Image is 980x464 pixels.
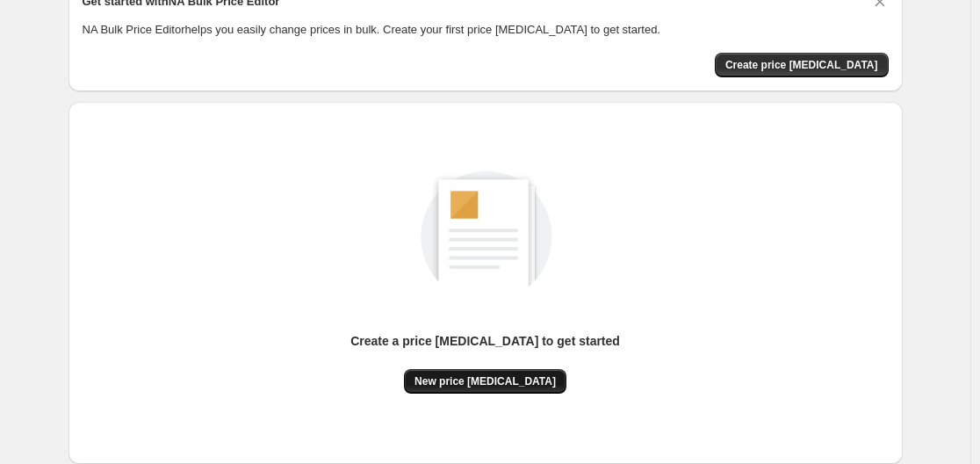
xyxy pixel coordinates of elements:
span: Create price [MEDICAL_DATA] [725,58,878,72]
p: Create a price [MEDICAL_DATA] to get started [350,332,620,350]
button: New price [MEDICAL_DATA] [404,369,566,394]
button: Create price change job [715,53,889,77]
p: NA Bulk Price Editor helps you easily change prices in bulk. Create your first price [MEDICAL_DAT... [83,21,889,39]
span: New price [MEDICAL_DATA] [414,374,556,388]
